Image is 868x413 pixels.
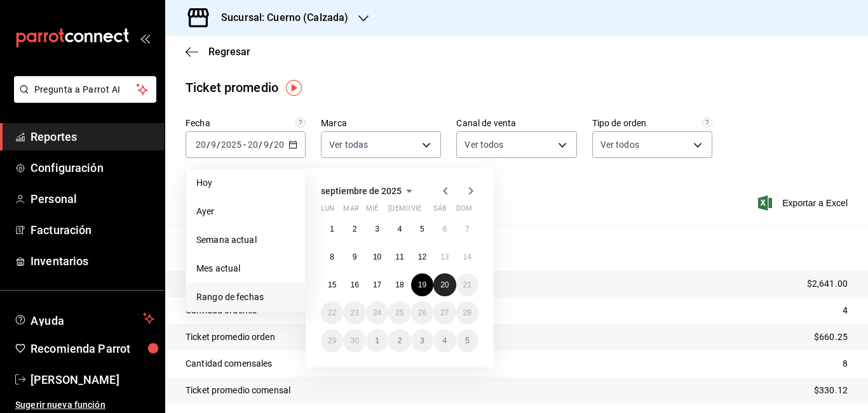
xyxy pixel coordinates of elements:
button: 27 de septiembre de 2025 [433,301,456,324]
abbr: viernes [411,204,421,218]
span: Ayer [196,205,295,218]
button: 18 de septiembre de 2025 [388,273,410,296]
h3: Sucursal: Cuerno (Calzada) [211,10,348,25]
span: septiembre de 2025 [321,186,402,196]
button: 30 de septiembre de 2025 [343,329,365,352]
abbr: 2 de septiembre de 2025 [353,225,357,233]
input: ---- [273,140,295,150]
abbr: 10 de septiembre de 2025 [373,252,381,261]
abbr: 6 de septiembre de 2025 [442,225,447,233]
abbr: 2 de octubre de 2025 [398,336,402,345]
p: $330.12 [814,384,848,397]
abbr: 21 de septiembre de 2025 [463,280,471,289]
button: 3 de septiembre de 2025 [366,218,388,240]
p: Ticket promedio comensal [186,384,290,397]
button: septiembre de 2025 [321,183,417,199]
button: 2 de octubre de 2025 [388,329,410,352]
abbr: 3 de octubre de 2025 [420,336,424,345]
abbr: 18 de septiembre de 2025 [395,280,403,289]
abbr: 25 de septiembre de 2025 [395,308,403,317]
button: 10 de septiembre de 2025 [366,246,388,268]
button: 8 de septiembre de 2025 [321,246,343,268]
abbr: 30 de septiembre de 2025 [350,336,358,345]
button: Pregunta a Parrot AI [14,76,156,103]
button: 7 de septiembre de 2025 [456,218,478,240]
button: 1 de septiembre de 2025 [321,218,343,240]
abbr: 5 de septiembre de 2025 [420,225,424,233]
abbr: sábado [433,204,447,218]
abbr: 14 de septiembre de 2025 [463,252,471,261]
abbr: 24 de septiembre de 2025 [373,308,381,317]
input: -- [195,140,207,150]
button: 15 de septiembre de 2025 [321,273,343,296]
span: Personal [31,190,154,207]
button: 22 de septiembre de 2025 [321,301,343,324]
button: 21 de septiembre de 2025 [456,273,478,296]
abbr: 22 de septiembre de 2025 [328,308,336,317]
abbr: 12 de septiembre de 2025 [418,252,426,261]
button: 29 de septiembre de 2025 [321,329,343,352]
button: 13 de septiembre de 2025 [433,246,456,268]
button: open_drawer_menu [140,33,150,43]
p: Ticket promedio orden [186,331,275,344]
label: Marca [321,119,441,128]
button: 5 de octubre de 2025 [456,329,478,352]
span: Configuración [31,159,154,176]
button: 12 de septiembre de 2025 [411,246,433,268]
span: Reportes [31,128,154,145]
button: 5 de septiembre de 2025 [411,218,433,240]
input: -- [263,140,269,150]
span: Recomienda Parrot [31,340,154,357]
abbr: 13 de septiembre de 2025 [440,252,449,261]
button: 25 de septiembre de 2025 [388,301,410,324]
div: Ticket promedio [186,78,278,97]
button: 19 de septiembre de 2025 [411,273,433,296]
button: 23 de septiembre de 2025 [343,301,365,324]
abbr: 19 de septiembre de 2025 [418,280,426,289]
button: 20 de septiembre de 2025 [433,273,456,296]
button: 2 de septiembre de 2025 [343,218,365,240]
abbr: lunes [321,204,334,218]
button: 16 de septiembre de 2025 [343,273,365,296]
abbr: 28 de septiembre de 2025 [463,308,471,317]
input: ---- [220,140,242,150]
input: -- [247,140,259,150]
button: Exportar a Excel [761,195,848,211]
button: 17 de septiembre de 2025 [366,273,388,296]
label: Fecha [186,119,306,128]
button: 1 de octubre de 2025 [366,329,388,352]
button: 14 de septiembre de 2025 [456,246,478,268]
abbr: 15 de septiembre de 2025 [328,280,336,289]
p: Cantidad comensales [186,357,273,370]
abbr: 4 de septiembre de 2025 [398,225,402,233]
abbr: 5 de octubre de 2025 [465,336,470,345]
span: Sugerir nueva función [15,398,154,412]
button: Regresar [186,46,250,58]
abbr: martes [343,204,358,218]
abbr: 1 de septiembre de 2025 [330,225,334,233]
svg: Todas las órdenes contabilizan 1 comensal a excepción de órdenes de mesa con comensales obligator... [702,117,712,128]
span: Rango de fechas [196,291,295,304]
svg: Información delimitada a máximo 62 días. [295,117,306,128]
span: Hoy [196,176,295,190]
span: Regresar [208,46,250,58]
abbr: 1 de octubre de 2025 [375,336,379,345]
abbr: 20 de septiembre de 2025 [440,280,449,289]
button: 4 de octubre de 2025 [433,329,456,352]
p: 8 [843,357,848,370]
abbr: 29 de septiembre de 2025 [328,336,336,345]
span: / [207,140,210,150]
label: Canal de venta [456,119,576,128]
abbr: miércoles [366,204,378,218]
abbr: 9 de septiembre de 2025 [353,252,357,261]
abbr: 11 de septiembre de 2025 [395,252,403,261]
span: / [259,140,262,150]
abbr: 7 de septiembre de 2025 [465,225,470,233]
button: 4 de septiembre de 2025 [388,218,410,240]
span: Ver todos [465,138,503,151]
span: Ayuda [31,311,138,326]
span: Semana actual [196,233,295,247]
p: $2,641.00 [807,277,848,291]
button: 26 de septiembre de 2025 [411,301,433,324]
